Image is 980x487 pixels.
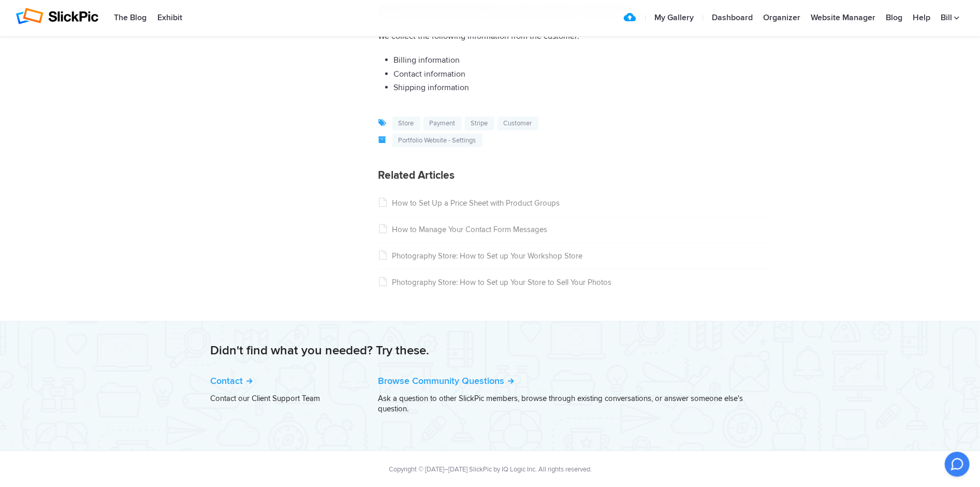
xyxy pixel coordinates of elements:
[378,278,612,287] a: Photography Store: How to Set up Your Store to Sell Your Photos
[378,375,514,386] a: Browse Community Questions
[378,393,770,414] p: Ask a question to other SlickPic members, browse through existing conversations, or answer someon...
[211,394,320,403] a: Contact our Client Support Team
[211,464,769,475] div: Copyright © [DATE]–[DATE] SlickPic by IQ Logic Inc. All rights reserved.
[378,169,770,182] h3: Related Articles
[423,117,462,131] a: payment
[211,342,770,359] h2: Didn't find what you needed? Try these.
[378,198,560,208] a: How to Set Up a Price Sheet with Product Groups
[392,117,420,131] a: store
[394,81,770,95] li: Shipping information
[730,424,770,430] a: [PERSON_NAME]
[394,53,770,67] li: Billing information
[378,225,548,234] a: How to Manage Your Contact Form Messages
[394,67,770,81] li: Contact information
[392,134,482,148] a: Portfolio Website - Settings
[378,251,583,261] a: Photography Store: How to Set up Your Workshop Store
[211,375,253,386] a: Contact
[498,117,538,131] a: customer
[465,117,494,131] a: Stripe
